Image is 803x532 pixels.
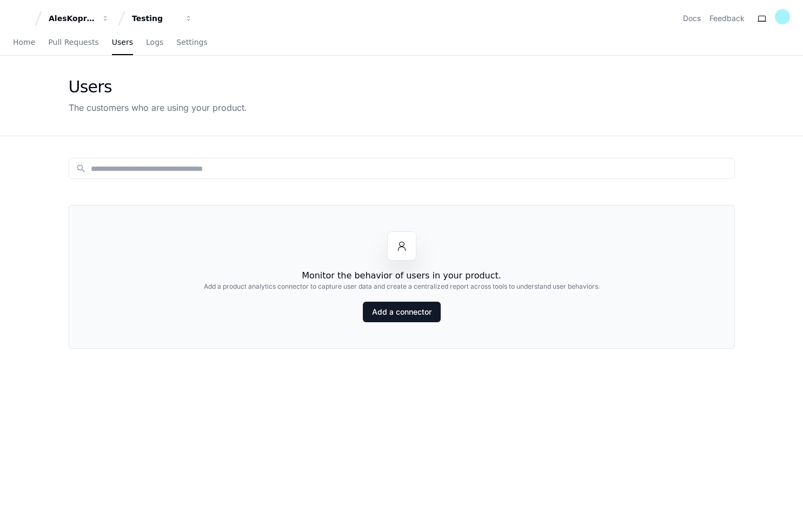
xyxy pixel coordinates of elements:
span: Logs [146,39,163,45]
button: Testing [128,9,197,28]
a: Users [112,30,133,55]
h2: Add a product analytics connector to capture user data and create a centralized report across too... [204,282,600,291]
div: AlesKoprivnikar [49,13,95,24]
a: Docs [683,13,701,24]
div: The customers who are using your product. [69,101,247,114]
div: Users [69,77,247,97]
span: Settings [176,39,207,45]
mat-icon: search [76,163,87,174]
a: Home [13,30,35,55]
a: Pull Requests [48,30,98,55]
span: Pull Requests [48,39,98,45]
button: Feedback [709,13,745,24]
a: Logs [146,30,163,55]
div: Testing [132,13,178,24]
a: Add a connector [363,302,441,322]
a: Settings [176,30,207,55]
button: AlesKoprivnikar [44,9,114,28]
span: Users [112,39,133,45]
span: Home [13,39,35,45]
h1: Monitor the behavior of users in your product. [302,269,501,282]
